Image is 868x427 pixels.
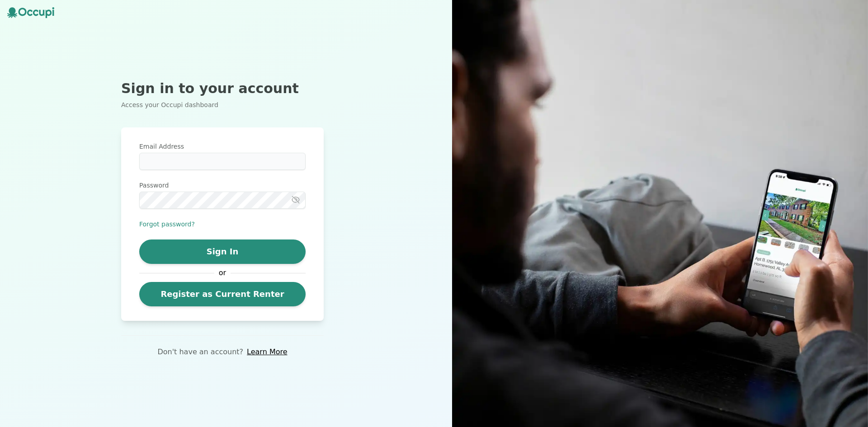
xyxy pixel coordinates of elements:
h2: Sign in to your account [121,80,324,97]
label: Email Address [139,142,306,151]
a: Register as Current Renter [139,282,306,306]
p: Access your Occupi dashboard [121,100,324,109]
p: Don't have an account? [157,347,243,357]
span: or [214,267,231,278]
a: Learn More [247,347,287,357]
button: Forgot password? [139,220,195,229]
button: Sign In [139,239,306,264]
label: Password [139,181,306,190]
